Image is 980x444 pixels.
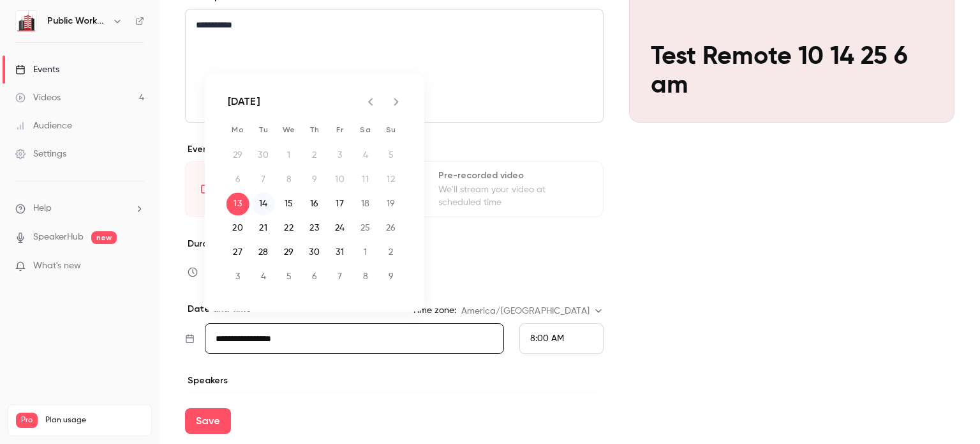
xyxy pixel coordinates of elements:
[303,217,326,240] button: 23
[380,265,403,288] button: 9
[91,231,117,244] span: new
[185,143,604,156] p: Event type
[354,265,377,288] button: 8
[383,89,409,114] button: Next month
[33,202,52,215] span: Help
[303,192,326,215] button: 16
[185,374,604,387] p: Speakers
[47,15,107,27] h6: Public Works Compliance Advisors, Inc.
[278,192,301,215] button: 15
[519,323,604,354] div: From
[252,217,275,240] button: 21
[45,415,144,425] span: Plan usage
[278,241,301,264] button: 29
[329,117,352,142] span: Friday
[329,192,352,215] button: 17
[438,183,588,209] div: We'll stream your video at scheduled time
[252,265,275,288] button: 4
[33,259,81,273] span: What's new
[252,192,275,215] button: 14
[530,334,564,343] span: 8:00 AM
[354,192,377,215] button: 18
[228,94,260,109] div: [DATE]
[380,117,403,142] span: Sunday
[252,117,275,142] span: Tuesday
[412,304,456,317] label: Time zone:
[226,117,249,142] span: Monday
[329,217,352,240] button: 24
[278,265,301,288] button: 5
[354,217,377,240] button: 25
[15,202,144,215] li: help-dropdown-opener
[438,169,588,182] div: Pre-recorded video
[397,161,604,217] div: Pre-recorded videoWe'll stream your video at scheduled time
[185,161,392,217] div: LiveGo live at scheduled time
[278,117,301,142] span: Wednesday
[15,148,66,160] div: Settings
[226,217,249,240] button: 20
[129,261,144,272] iframe: Noticeable Trigger
[15,91,61,104] div: Videos
[354,241,377,264] button: 1
[226,265,249,288] button: 3
[303,241,326,264] button: 30
[185,238,604,250] label: Duration
[380,217,403,240] button: 26
[33,231,84,244] a: SpeakerHub
[303,117,326,142] span: Thursday
[278,217,301,240] button: 22
[16,413,38,428] span: Pro
[461,305,604,318] div: America/[GEOGRAPHIC_DATA]
[185,9,604,123] section: description
[303,265,326,288] button: 6
[354,117,377,142] span: Saturday
[380,241,403,264] button: 2
[15,119,72,132] div: Audience
[252,241,275,264] button: 28
[226,241,249,264] button: 27
[380,192,403,215] button: 19
[16,11,36,31] img: Public Works Compliance Advisors, Inc.
[329,241,352,264] button: 31
[186,10,603,122] div: editor
[185,303,251,316] p: Date and time
[226,192,249,215] button: 13
[329,265,352,288] button: 7
[15,63,59,76] div: Events
[185,408,231,434] button: Save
